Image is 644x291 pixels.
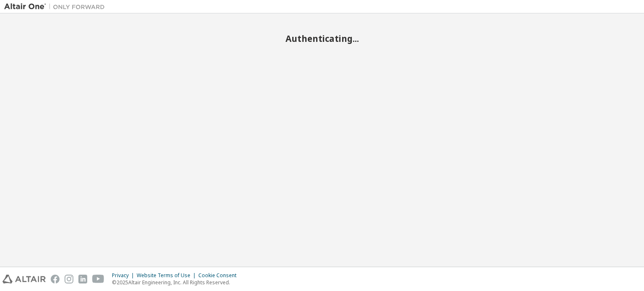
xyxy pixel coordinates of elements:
[51,275,60,283] img: facebook.svg
[92,275,104,283] img: youtube.svg
[65,275,73,283] img: instagram.svg
[78,275,87,283] img: linkedin.svg
[4,33,640,44] h2: Authenticating...
[4,3,109,11] img: Altair One
[112,279,241,286] p: © 2025 Altair Engineering, Inc. All Rights Reserved.
[3,275,46,283] img: altair_logo.svg
[198,272,241,279] div: Cookie Consent
[112,272,137,279] div: Privacy
[137,272,198,279] div: Website Terms of Use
